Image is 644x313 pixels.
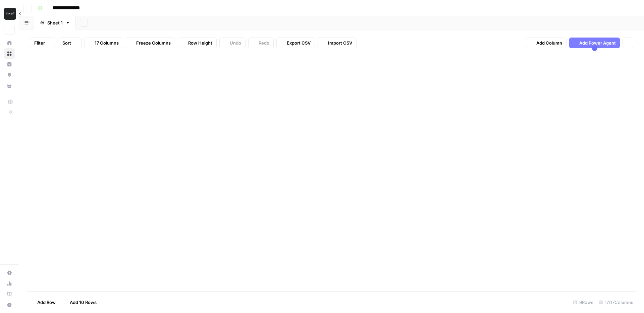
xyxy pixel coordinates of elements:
span: Add Column [536,40,562,46]
button: Redo [248,38,274,48]
div: 17/17 Columns [596,297,636,308]
button: Row Height [178,38,217,48]
a: Settings [4,267,15,278]
span: Export CSV [287,40,311,46]
button: Add Column [526,38,567,48]
button: 17 Columns [84,38,123,48]
button: Sort [58,38,82,48]
span: Import CSV [328,40,352,46]
a: Your Data [4,80,15,91]
a: Learning Hub [4,289,15,300]
span: Filter [34,40,45,46]
a: Usage [4,278,15,289]
span: Add Row [37,299,56,306]
a: Sheet 1 [34,16,76,29]
button: Undo [219,38,246,48]
button: Add Power Agent [569,38,620,48]
button: Help + Support [4,300,15,310]
button: Add 10 Rows [60,297,101,308]
a: Home [4,38,15,48]
div: 9 Rows [571,297,596,308]
span: Undo [230,40,241,46]
span: Freeze Columns [136,40,171,46]
button: Export CSV [276,38,315,48]
span: Redo [259,40,269,46]
span: Sort [62,40,71,46]
button: Filter [30,38,55,48]
span: Add Power Agent [579,40,616,46]
a: Opportunities [4,70,15,80]
button: Workspace: Klaviyo [4,5,15,22]
button: Import CSV [318,38,357,48]
a: Browse [4,48,15,59]
div: Sheet 1 [47,19,63,26]
img: Klaviyo Logo [4,8,16,20]
span: 17 Columns [95,40,119,46]
button: Add Row [27,297,60,308]
a: Insights [4,59,15,70]
button: Freeze Columns [126,38,175,48]
span: Row Height [188,40,212,46]
span: Add 10 Rows [70,299,97,306]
